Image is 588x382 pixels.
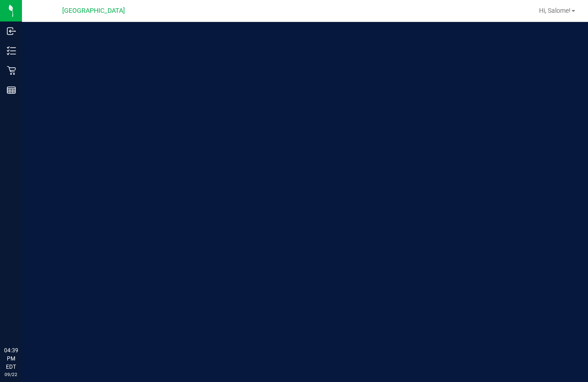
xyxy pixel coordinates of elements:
[7,46,16,55] inline-svg: Inventory
[7,86,16,95] inline-svg: Reports
[4,371,18,378] p: 09/22
[7,27,16,36] inline-svg: Inbound
[539,7,571,14] span: Hi, Salome!
[62,7,125,15] span: [GEOGRAPHIC_DATA]
[4,346,18,371] p: 04:39 PM EDT
[7,66,16,75] inline-svg: Retail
